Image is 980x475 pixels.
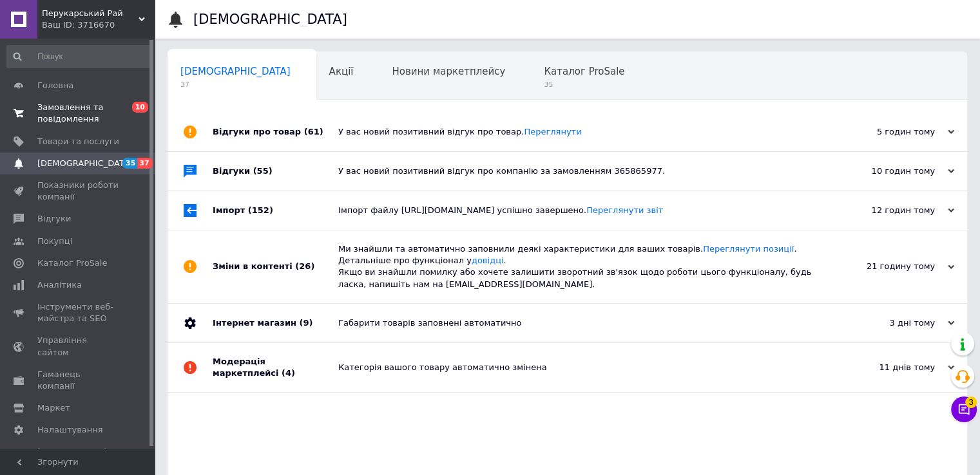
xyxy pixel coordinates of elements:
div: Габарити товарів заповнені автоматично [338,317,825,329]
div: Інтернет магазин [213,304,338,342]
input: Пошук [6,45,152,68]
div: 12 годин тому [825,205,954,216]
span: Налаштування [37,424,103,436]
span: Головна [37,80,73,91]
div: Відгуки [213,152,338,191]
span: Аналітика [37,279,82,291]
span: Інструменти веб-майстра та SEO [37,301,119,324]
div: 5 годин тому [825,126,954,138]
span: Показники роботи компанії [37,180,119,203]
a: Переглянути позиції [703,244,794,254]
div: Імпорт файлу [URL][DOMAIN_NAME] успішно завершено. [338,205,825,216]
span: Відгуки [37,213,71,225]
span: (4) [282,368,295,378]
span: (26) [295,261,314,271]
div: Імпорт [213,191,338,230]
span: Замовлення та повідомлення [37,102,119,125]
span: (55) [253,166,273,176]
span: 3 [965,394,977,405]
span: 35 [122,158,137,169]
span: Управління сайтом [37,335,119,358]
div: 10 годин тому [825,165,954,177]
span: (9) [299,318,312,328]
span: 35 [544,80,624,89]
a: Переглянути [524,127,581,136]
div: Модерація маркетплейсі [213,343,338,392]
span: [DEMOGRAPHIC_DATA] [37,158,133,169]
button: Чат з покупцем3 [951,396,977,422]
span: 10 [132,102,148,113]
div: Ваш ID: 3716670 [42,19,155,31]
div: 21 годину тому [825,261,954,272]
span: Маркет [37,402,70,414]
span: Товари та послуги [37,136,119,147]
span: Акції [329,66,354,77]
span: (152) [248,205,273,215]
div: У вас новий позитивний відгук про товар. [338,126,825,138]
div: Зміни в контенті [213,230,338,303]
span: (61) [304,127,323,136]
a: Переглянути звіт [586,205,663,215]
div: 11 днів тому [825,362,954,373]
div: У вас новий позитивний відгук про компанію за замовленням 365865977. [338,165,825,177]
span: Каталог ProSale [544,66,624,77]
span: Перукарський Рай [42,8,139,19]
span: Каталог ProSale [37,257,107,269]
span: [DEMOGRAPHIC_DATA] [180,66,291,77]
h1: [DEMOGRAPHIC_DATA] [193,12,347,27]
span: Гаманець компанії [37,369,119,392]
span: Покупці [37,236,72,247]
a: довідці [472,256,504,265]
span: 37 [137,158,152,169]
div: Категорія вашого товару автоматично змінена [338,362,825,373]
span: 37 [180,80,291,89]
span: Новини маркетплейсу [392,66,505,77]
div: Ми знайшли та автоматично заповнили деякі характеристики для ваших товарів. . Детальніше про функ... [338,243,825,290]
div: Відгуки про товар [213,113,338,151]
div: 3 дні тому [825,317,954,329]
